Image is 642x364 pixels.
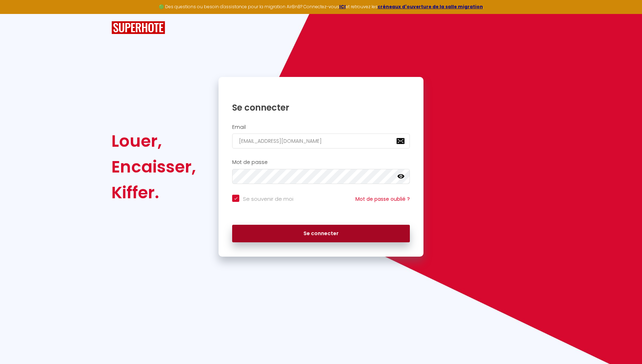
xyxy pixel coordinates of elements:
[232,124,410,130] h2: Email
[232,159,410,165] h2: Mot de passe
[378,4,483,10] a: créneaux d'ouverture de la salle migration
[111,154,196,180] div: Encaisser,
[111,180,196,205] div: Kiffer.
[355,195,410,203] a: Mot de passe oublié ?
[232,225,410,243] button: Se connecter
[232,102,410,113] h1: Se connecter
[6,3,27,24] button: Ouvrir le widget de chat LiveChat
[232,134,410,149] input: Ton Email
[111,21,165,34] img: SuperHote logo
[111,128,196,154] div: Louer,
[339,4,346,10] a: ICI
